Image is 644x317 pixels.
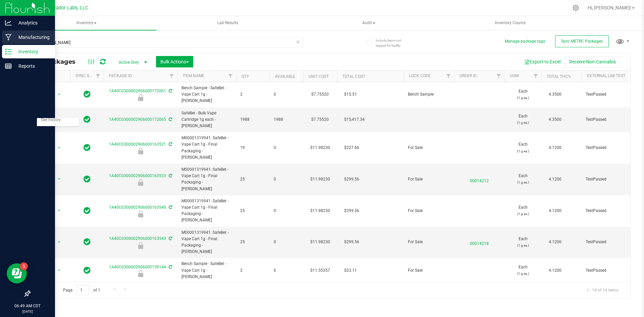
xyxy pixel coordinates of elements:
span: Each [508,141,537,154]
span: 0 [274,208,299,214]
span: select [55,90,63,99]
span: Each [508,204,537,217]
span: Each [508,264,537,277]
inline-svg: Reports [5,63,12,69]
a: 1A40C0300002906000163543 [109,236,166,241]
span: $15.51 [341,90,360,99]
span: Inventory Counts [486,20,535,26]
span: Sync from Compliance System [168,89,172,93]
a: Unit Cost [309,74,329,79]
span: $15,417.34 [341,115,368,124]
span: Sync from Compliance System [168,265,172,269]
a: External Lab Test Result [587,73,640,78]
span: Sync from Compliance System [168,173,172,178]
p: (1 g ea.) [508,148,537,154]
p: Inventory [12,48,52,56]
a: 1A40C0300002906000172065 [109,117,166,122]
span: Each [508,173,537,186]
a: Total THC% [547,74,571,79]
span: 4.3500 [545,90,565,99]
div: Manage settings [572,5,580,11]
a: Inventory [16,16,157,30]
span: In Sync [84,115,91,124]
p: Reports [12,62,52,70]
span: In Sync [84,90,91,99]
span: 0 [274,145,299,151]
span: 4.1200 [545,143,565,153]
a: 1A40C0300002906000163521 [109,142,166,147]
span: Sync from Compliance System [168,236,172,241]
td: $11.98230 [303,132,337,164]
a: 1A40C0300002906000159144 [109,265,166,269]
a: Filter [93,70,104,82]
span: 19 [240,145,266,151]
span: 4.1200 [545,237,565,247]
a: Audit [299,16,439,30]
button: Receive Non-Cannabis [565,56,620,67]
span: 2 [240,267,266,274]
span: For Sale [408,267,450,274]
a: Total Cost [342,74,365,79]
button: Sync METRC Packages [555,35,609,47]
span: $299.56 [341,206,363,216]
a: Filter [443,70,454,82]
span: Clear [296,38,300,46]
li: See history [37,115,79,125]
span: Each [508,236,537,249]
td: $11.55357 [303,258,337,283]
span: In Sync [84,206,91,215]
div: For Sale [103,270,178,277]
a: Available [275,74,295,79]
td: $11.98230 [303,227,337,258]
span: Page of 1 [57,285,106,295]
span: select [55,266,63,275]
span: Bench Sample - SafeBet - Vape Cart 1g - [PERSON_NAME] [181,85,232,104]
span: M00001319941: SafeBet - Vape Cart 1g - Final Packaging - [PERSON_NAME] [181,135,232,161]
div: Bench Sample [103,94,178,101]
a: Filter [225,70,236,82]
div: For Sale [103,148,178,154]
td: $11.98230 [303,164,337,195]
span: M00001319941: SafeBet - Vape Cart 1g - Final Packaging - [PERSON_NAME] [181,198,232,224]
span: 1988 [240,116,266,123]
a: 1A40C0300002906000163540 [109,205,166,210]
span: 4.1200 [545,206,565,216]
a: Order Id [460,73,477,78]
inline-svg: Manufacturing [5,34,12,41]
span: 25 [240,208,266,214]
p: 06:49 AM CDT [3,303,52,309]
a: Qty [241,74,249,79]
span: Include items not tagged for facility [376,38,409,48]
input: 1 [77,285,89,295]
span: For Sale [408,145,450,151]
span: For Sale [408,176,450,182]
a: Inventory Counts [440,16,581,30]
p: [DATE] [3,309,52,314]
inline-svg: Analytics [5,19,12,26]
button: Manage package tags [505,39,545,44]
button: Export to Excel [520,56,565,67]
span: 1988 [274,116,299,123]
p: (1 g ea.) [508,179,537,186]
p: (1 g ea.) [508,95,537,101]
span: 1 - 14 of 14 items [581,285,624,295]
span: Each [508,113,537,126]
a: Package ID [109,73,132,78]
span: select [55,115,63,124]
p: (1 g ea.) [508,119,537,126]
p: Analytics [12,19,52,27]
a: Item Name [183,73,204,78]
a: UOM [510,73,519,78]
a: 1A40C0300002906000163533 [109,173,166,178]
span: 4.1200 [545,174,565,184]
iframe: Resource center [7,263,27,283]
p: (1 g ea.) [508,211,537,217]
span: $227.66 [341,143,363,153]
span: 4.3500 [545,115,565,124]
div: For Sale [103,242,178,249]
iframe: Resource center unread badge [20,262,28,270]
span: All Packages [35,58,82,65]
span: Audit [299,16,439,30]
